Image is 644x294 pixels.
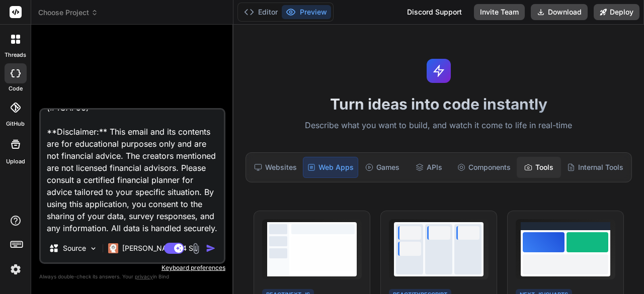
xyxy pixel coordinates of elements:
div: Discord Support [401,4,468,20]
button: Preview [282,5,331,19]
textarea: create an app called: EARNABLE Is an app that will calculate cash flow It should have an invisibl... [41,110,224,234]
button: Invite Team [474,4,525,20]
span: privacy [135,273,153,279]
button: Deploy [594,4,639,20]
h1: Turn ideas into code instantly [239,95,638,113]
p: [PERSON_NAME] 4 S.. [122,243,197,253]
div: Websites [250,157,301,178]
div: Internal Tools [563,157,627,178]
div: Web Apps [303,157,358,178]
div: Games [360,157,405,178]
p: Always double-check its answers. Your in Bind [39,272,225,281]
img: icon [206,243,216,253]
div: APIs [407,157,451,178]
button: Editor [240,5,282,19]
img: attachment [190,243,202,254]
img: Claude 4 Sonnet [108,243,118,253]
label: code [9,84,23,93]
p: Describe what you want to build, and watch it come to life in real-time [239,119,638,132]
p: Source [63,243,86,253]
label: GitHub [6,120,25,128]
p: Keyboard preferences [39,264,225,272]
div: Components [453,157,515,178]
label: Upload [6,157,25,166]
img: Pick Models [89,244,98,253]
span: Choose Project [38,8,98,18]
button: Download [531,4,588,20]
div: Tools [517,157,561,178]
label: threads [5,51,26,59]
img: settings [7,261,24,278]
